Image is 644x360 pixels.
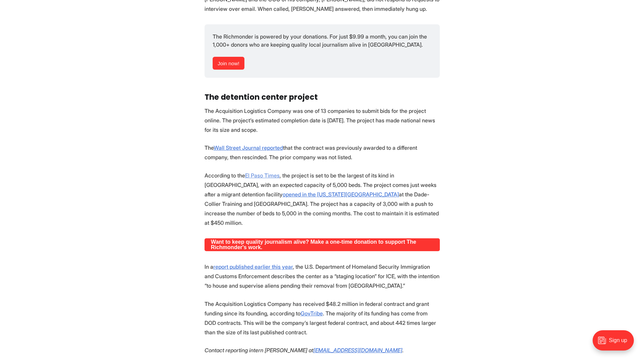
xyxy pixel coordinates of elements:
p: The Acquisition Logistics Company has received $48.2 million in federal contract and grant fundin... [205,299,440,337]
a: [EMAIL_ADDRESS][DOMAIN_NAME] [313,347,402,354]
a: Join now! [213,57,245,70]
span: The Richmonder is powered by your donations. For just $9.99 a month, you can join the 1,000+ dono... [213,33,428,48]
a: El Paso Times [245,172,280,179]
em: Contact reporting intern [PERSON_NAME] at [205,347,313,354]
a: Wall Street Journal reported [214,144,283,151]
p: The that the contract was previously awarded to a different company, then rescinded. The prior co... [205,143,440,162]
a: Want to keep quality journalism alive? Make a one-time donation to support The Richmonder's work. [205,238,440,251]
strong: The detention center project [205,92,318,102]
a: opened in the [US_STATE][GEOGRAPHIC_DATA] [283,191,399,198]
iframe: portal-trigger [587,327,644,360]
p: According to the , the project is set to be the largest of its kind in [GEOGRAPHIC_DATA], with an... [205,171,440,227]
p: The Acquisition Logistics Company was one of 13 companies to submit bids for the project online. ... [205,106,440,135]
p: In a , the U.S. Department of Homeland Security Immigration and Customs Enforcement describes the... [205,262,440,290]
em: . [402,347,404,354]
a: GovTribe [301,310,323,317]
a: report published earlier this year [213,263,293,270]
